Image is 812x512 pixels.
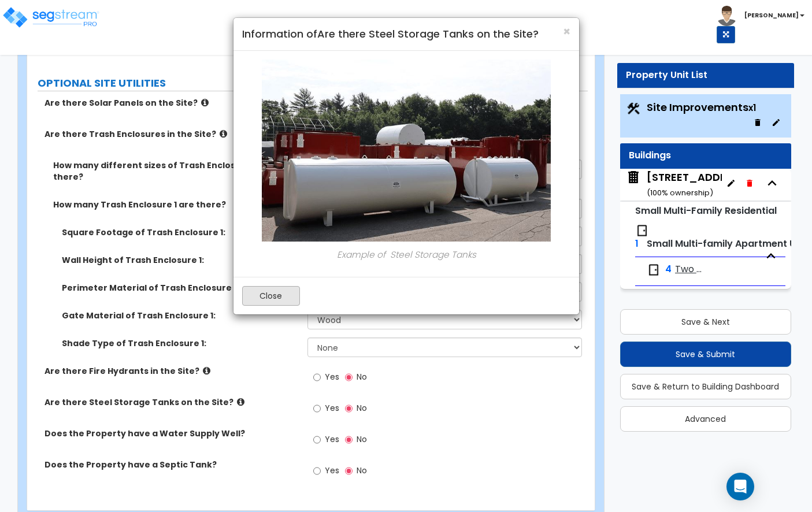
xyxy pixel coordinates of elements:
h4: Information of Are there Steel Storage Tanks on the Site? [242,27,570,42]
div: Open Intercom Messenger [726,473,754,500]
i: Example of Steel Storage Tanks [336,248,476,261]
img: 0525_4.JPG [262,60,551,242]
button: Close [563,25,570,38]
span: × [563,23,570,40]
button: Close [242,286,300,306]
